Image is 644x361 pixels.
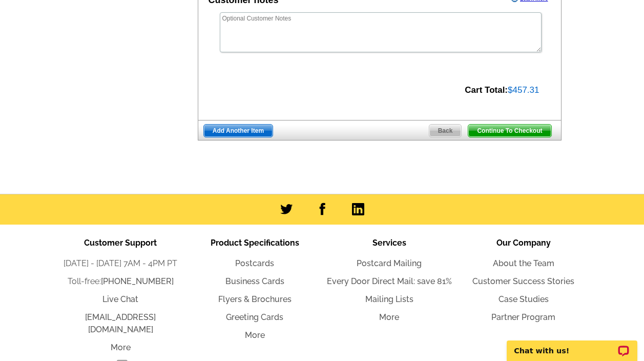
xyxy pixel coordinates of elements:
[101,276,174,286] a: [PHONE_NUMBER]
[372,238,406,248] span: Services
[500,329,644,361] iframe: LiveChat chat widget
[111,343,131,352] a: More
[53,275,188,288] li: Toll-free:
[498,294,549,304] a: Case Studies
[211,238,299,248] span: Product Specifications
[465,85,508,95] strong: Cart Total:
[102,294,138,304] a: Live Chat
[203,124,273,137] a: Add Another Item
[493,258,554,268] a: About the Team
[429,124,462,137] a: Back
[508,85,539,95] span: $457.31
[204,125,273,137] span: Add Another Item
[235,258,274,268] a: Postcards
[84,238,157,248] span: Customer Support
[85,312,156,334] a: [EMAIL_ADDRESS][DOMAIN_NAME]
[225,276,284,286] a: Business Cards
[429,125,462,137] span: Back
[379,312,399,322] a: More
[472,276,574,286] a: Customer Success Stories
[226,312,283,322] a: Greeting Cards
[365,294,413,304] a: Mailing Lists
[491,312,555,322] a: Partner Program
[327,276,452,286] a: Every Door Direct Mail: save 81%
[468,125,551,137] span: Continue To Checkout
[245,330,265,340] a: More
[357,258,422,268] a: Postcard Mailing
[53,257,188,270] li: [DATE] - [DATE] 7AM - 4PM PT
[218,294,292,304] a: Flyers & Brochures
[496,238,551,248] span: Our Company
